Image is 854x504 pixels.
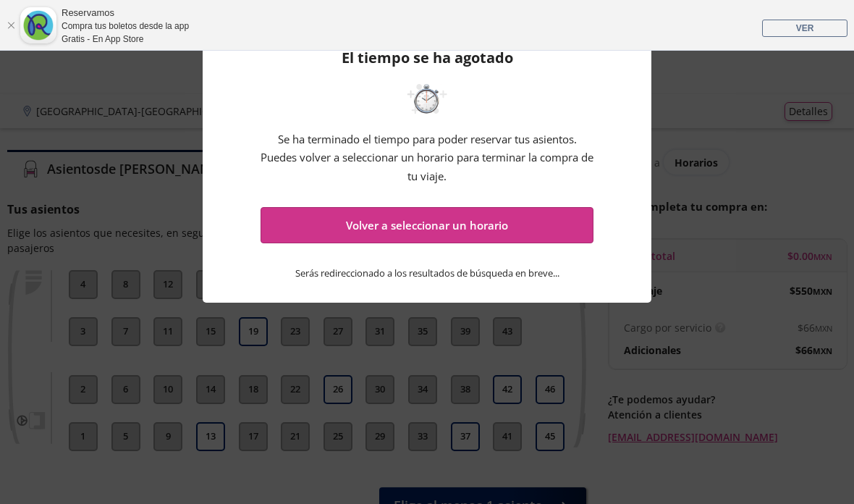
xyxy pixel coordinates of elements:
[342,47,513,69] h4: El tiempo se ha agotado
[62,6,189,20] div: Reservamos
[796,23,814,33] span: VER
[62,20,189,33] div: Compra tus boletos desde la app
[62,33,189,46] div: Gratis - En App Store
[261,207,593,243] button: Volver a seleccionar un horario
[762,20,847,37] a: VER
[7,21,15,30] a: Cerrar
[295,265,559,281] p: Serás redireccionado a los resultados de búsqueda en breve ...
[261,130,593,186] p: Se ha terminado el tiempo para poder reservar tus asientos. Puedes volver a seleccionar un horari...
